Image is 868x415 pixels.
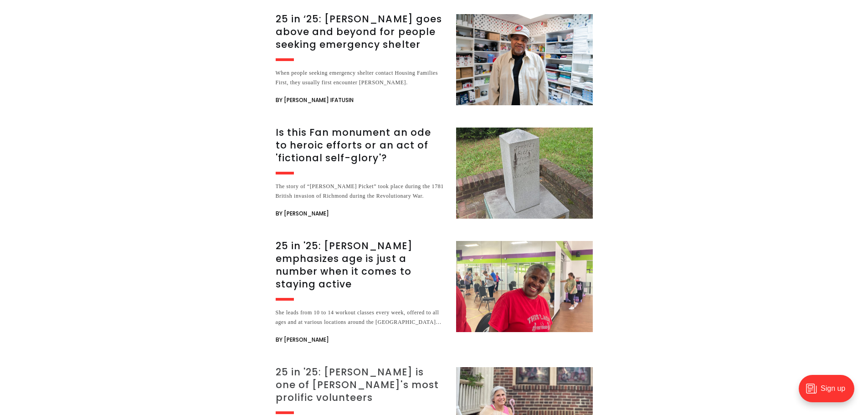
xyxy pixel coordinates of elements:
iframe: portal-trigger [791,370,868,415]
h3: 25 in '25: [PERSON_NAME] is one of [PERSON_NAME]'s most prolific volunteers [276,366,445,404]
div: She leads from 10 to 14 workout classes every week, offered to all ages and at various locations ... [276,308,445,327]
a: 25 in '25: [PERSON_NAME] emphasizes age is just a number when it comes to staying active She lead... [276,241,593,345]
h3: 25 in ‘25: [PERSON_NAME] goes above and beyond for people seeking emergency shelter [276,13,445,51]
span: By [PERSON_NAME] [276,208,329,219]
h3: Is this Fan monument an ode to heroic efforts or an act of 'fictional self-glory'? [276,126,445,164]
div: When people seeking emergency shelter contact Housing Families First, they usually first encounte... [276,68,445,87]
div: The story of “[PERSON_NAME] Picket” took place during the 1781 British invasion of Richmond durin... [276,182,445,201]
img: 25 in '25: Debra Sims Fleisher emphasizes age is just a number when it comes to staying active [456,241,593,332]
a: 25 in ‘25: [PERSON_NAME] goes above and beyond for people seeking emergency shelter When people s... [276,14,593,106]
h3: 25 in '25: [PERSON_NAME] emphasizes age is just a number when it comes to staying active [276,240,445,291]
span: By [PERSON_NAME] [276,334,329,345]
span: By [PERSON_NAME] Ifatusin [276,95,354,106]
a: Is this Fan monument an ode to heroic efforts or an act of 'fictional self-glory'? The story of “... [276,128,593,219]
img: Is this Fan monument an ode to heroic efforts or an act of 'fictional self-glory'? [456,128,593,219]
img: 25 in ‘25: Rodney Hopkins goes above and beyond for people seeking emergency shelter [456,14,593,105]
